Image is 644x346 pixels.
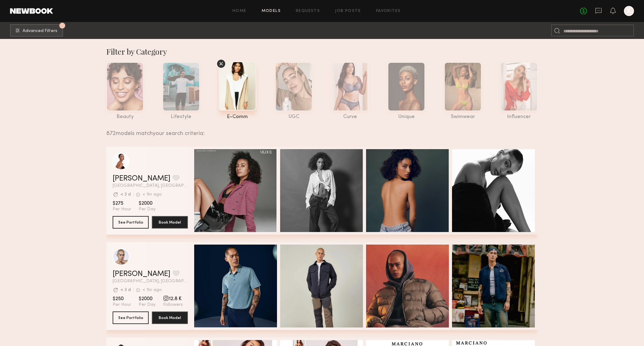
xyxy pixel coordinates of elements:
div: 872 models match your search criteria: [106,123,533,137]
span: Per Day [139,207,156,212]
div: swimwear [444,114,482,120]
span: 1 [61,24,63,27]
div: < 3 d [120,192,131,197]
div: < 1hr ago [142,288,162,292]
span: $250 [113,296,131,302]
div: e-comm [219,114,256,120]
span: Advanced Filters [23,29,57,33]
button: Book Model [152,311,188,324]
button: 1Advanced Filters [10,24,63,37]
div: beauty [106,114,144,120]
span: Per Hour [113,302,131,308]
span: Per Hour [113,207,131,212]
a: [PERSON_NAME] [113,270,170,278]
div: Filter by Category [106,46,538,57]
a: K [624,6,634,16]
div: curve [332,114,369,120]
button: Book Model [152,216,188,229]
a: Requests [296,9,320,13]
a: Models [262,9,281,13]
button: See Portfolio [113,311,149,324]
div: influencer [500,114,538,120]
span: [GEOGRAPHIC_DATA], [GEOGRAPHIC_DATA] [113,184,188,188]
div: < 1hr ago [142,192,162,197]
span: $2000 [139,296,156,302]
a: Job Posts [335,9,361,13]
button: See Portfolio [113,216,149,229]
a: [PERSON_NAME] [113,175,170,182]
span: Per Day [139,302,156,308]
a: Favorites [376,9,401,13]
span: Followers [163,302,183,308]
a: Home [232,9,247,13]
div: lifestyle [162,114,200,120]
span: [GEOGRAPHIC_DATA], [GEOGRAPHIC_DATA] [113,279,188,284]
span: $275 [113,200,131,207]
div: unique [388,114,425,120]
span: 12.8 K [163,296,183,302]
span: $2000 [139,200,156,207]
div: UGC [275,114,312,120]
div: < 3 d [120,288,131,292]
